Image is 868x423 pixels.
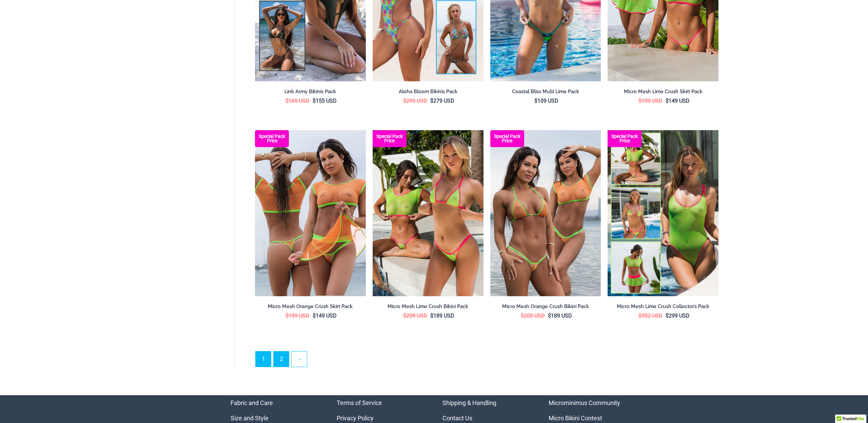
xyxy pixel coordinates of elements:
span: Page 1 [256,351,271,367]
bdi: 165 USD [285,98,310,104]
a: Aloha Bloom Bikinis Pack [373,88,484,97]
a: Micro Mesh Orange Crush Bikini Pack [490,303,601,312]
b: Special Pack Price [490,134,524,143]
bdi: 299 USD [403,98,427,104]
a: Size and Style [231,415,269,422]
span: $ [313,313,316,319]
a: Skirt Pack Orange Micro Mesh Orange Crush 366 Crop Top 511 Skirt 03Micro Mesh Orange Crush 366 Cr... [255,130,366,296]
span: $ [666,313,669,319]
nav: Product Pagination [255,351,718,371]
span: $ [521,313,524,319]
h2: Link Army Bikinis Pack [255,88,366,95]
bdi: 189 USD [430,313,454,319]
b: Special Pack Price [255,134,289,143]
a: Micro Mesh Lime Crush Collector’s Pack [608,303,718,312]
bdi: 109 USD [534,98,558,104]
span: $ [403,98,406,104]
img: Collectors Pack Lime [608,130,718,296]
h2: Micro Mesh Orange Crush Skirt Pack [255,303,366,310]
bdi: 189 USD [548,313,572,319]
b: Special Pack Price [608,134,642,143]
a: Fabric and Care [231,399,273,406]
h2: Coastal Bliss Multi Lime Pack [490,88,601,95]
a: Privacy Policy [337,415,374,422]
bdi: 208 USD [403,313,427,319]
a: Micro Bikini Contest [549,415,602,422]
bdi: 299 USD [666,313,690,319]
a: Micro Mesh Orange Crush Skirt Pack [255,303,366,312]
bdi: 149 USD [313,313,337,319]
a: Micro Mesh Lime Crush Skirt Pack [608,88,718,97]
bdi: 159 USD [285,313,310,319]
h2: Micro Mesh Lime Crush Skirt Pack [608,88,718,95]
span: $ [666,98,669,104]
a: Shipping & Handling [442,399,496,406]
img: Bikini Pack Lime [373,130,484,296]
h2: Aloha Bloom Bikinis Pack [373,88,484,95]
bdi: 352 USD [638,313,663,319]
a: Micro Mesh Lime Crush Bikini Pack [373,303,484,312]
h2: Micro Mesh Orange Crush Bikini Pack [490,303,601,310]
bdi: 149 USD [666,98,690,104]
img: Bikini Pack Orange [490,130,601,296]
span: $ [534,98,537,104]
a: Collectors Pack Lime Micro Mesh Lime Crush 366 Crop Top 456 Micro 05Micro Mesh Lime Crush 366 Cro... [608,130,718,296]
span: $ [548,313,551,319]
a: Page 2 [274,351,289,367]
a: → [292,351,307,367]
span: $ [430,98,433,104]
span: $ [313,98,316,104]
a: Link Army Bikinis Pack [255,88,366,97]
bdi: 279 USD [430,98,454,104]
bdi: 155 USD [313,98,337,104]
bdi: 159 USD [638,98,663,104]
a: Bikini Pack Lime Micro Mesh Lime Crush 366 Crop Top 456 Micro 05Micro Mesh Lime Crush 366 Crop To... [373,130,484,296]
b: Special Pack Price [373,134,407,143]
span: $ [430,313,433,319]
a: Terms of Service [337,399,382,406]
span: $ [638,98,642,104]
span: $ [403,313,406,319]
a: Coastal Bliss Multi Lime Pack [490,88,601,97]
a: Contact Us [442,415,472,422]
h2: Micro Mesh Lime Crush Collector’s Pack [608,303,718,310]
span: $ [638,313,642,319]
a: Bikini Pack Orange Micro Mesh Orange Crush 312 Tri Top 456 Micro 02Micro Mesh Orange Crush 312 Tr... [490,130,601,296]
a: Microminimus Community [549,399,620,406]
span: $ [285,313,289,319]
bdi: 208 USD [521,313,545,319]
span: $ [285,98,289,104]
img: Skirt Pack Orange [255,130,366,296]
h2: Micro Mesh Lime Crush Bikini Pack [373,303,484,310]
